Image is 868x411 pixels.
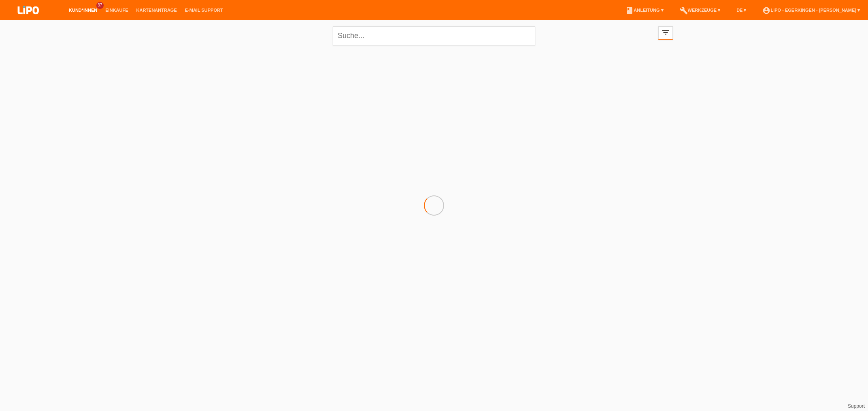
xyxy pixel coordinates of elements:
i: account_circle [762,6,770,15]
a: DE ▾ [732,8,750,13]
i: filter_list [661,28,670,37]
i: book [625,6,634,15]
a: account_circleLIPO - Egerkingen - [PERSON_NAME] ▾ [758,8,864,13]
a: bookAnleitung ▾ [621,8,667,13]
a: Kartenanträge [132,8,181,13]
a: buildWerkzeuge ▾ [676,8,725,13]
a: Einkäufe [101,8,132,13]
i: build [680,6,688,15]
a: E-Mail Support [181,8,227,13]
a: Kund*innen [65,8,101,13]
a: LIPO pay [8,17,49,23]
span: 37 [96,2,104,9]
a: Support [848,403,865,409]
input: Suche... [333,26,535,45]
